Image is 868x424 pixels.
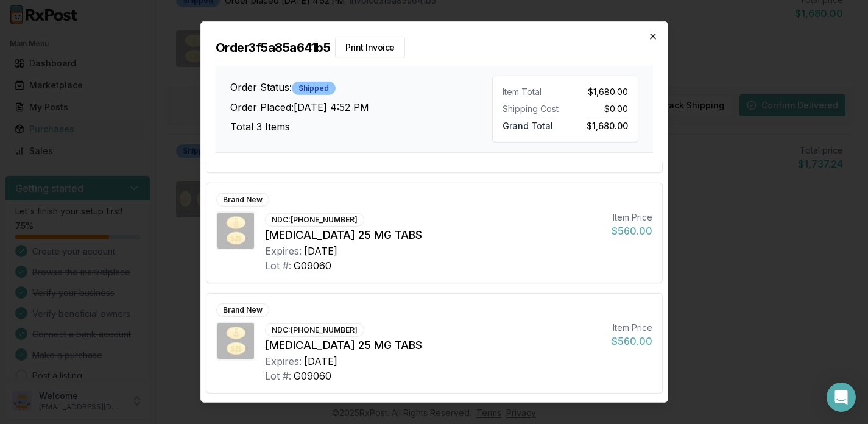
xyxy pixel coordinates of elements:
div: $560.00 [612,334,652,348]
div: [MEDICAL_DATA] 25 MG TABS [265,227,602,244]
img: Jardiance 25 MG TABS [217,213,254,249]
div: Expires: [265,244,302,258]
div: Lot #: [265,258,291,273]
span: Grand Total [503,118,553,131]
div: Expires: [265,354,302,369]
div: NDC: [PHONE_NUMBER] [265,213,364,227]
h3: Order Status: [230,79,492,94]
span: $1,680.00 [587,118,628,131]
div: Brand New [216,303,269,317]
h3: Total 3 Items [230,119,492,133]
div: $560.00 [612,224,652,238]
h2: Order 3f5a85a641b5 [216,37,653,58]
div: [MEDICAL_DATA] 25 MG TABS [265,337,602,354]
div: [DATE] [304,354,337,369]
div: $0.00 [570,103,628,115]
div: Shipped [292,81,336,94]
div: $1,680.00 [570,86,628,98]
div: G09060 [294,258,331,273]
div: Lot #: [265,148,291,163]
div: Shipping Cost [503,103,560,115]
div: G09060 [294,369,331,383]
button: Print Invoice [335,37,405,58]
img: Jardiance 25 MG TABS [217,323,254,359]
div: NDC: [PHONE_NUMBER] [265,323,364,337]
div: Item Total [503,86,560,98]
div: Item Price [612,211,652,224]
div: [DATE] [304,244,337,258]
div: Brand New [216,193,269,207]
div: Lot #: [265,369,291,383]
h3: Order Placed: [DATE] 4:52 PM [230,99,492,114]
div: G09060 [294,148,331,163]
div: Item Price [612,322,652,334]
